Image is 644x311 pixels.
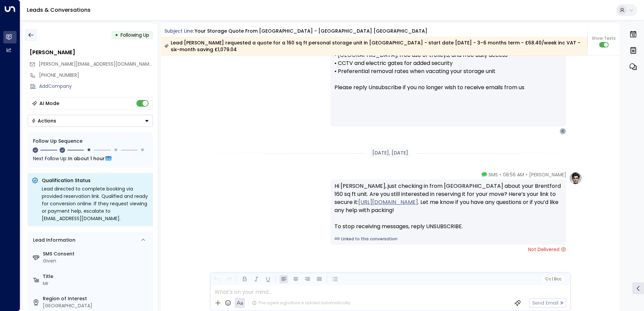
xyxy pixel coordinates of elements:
div: Follow Up Sequence [33,138,148,145]
span: [PERSON_NAME][EMAIL_ADDRESS][DOMAIN_NAME] [39,61,154,67]
div: [PERSON_NAME] [30,48,153,57]
span: SMS [488,171,498,178]
div: Your storage quote from [GEOGRAPHIC_DATA] - [GEOGRAPHIC_DATA] [GEOGRAPHIC_DATA] [195,28,427,35]
span: 08:56 AM [503,171,524,178]
label: SMS Consent [43,250,150,257]
button: Actions [28,115,153,127]
a: Leads & Conversations [27,6,91,14]
span: Subject Line: [164,28,194,34]
div: Hi [PERSON_NAME], just checking in from [GEOGRAPHIC_DATA] about your Brentford 160 sq ft unit. Ar... [334,182,562,231]
div: Next Follow Up: [33,155,148,162]
div: The agent signature is added automatically [252,300,350,306]
button: Cc|Bcc [542,276,564,282]
span: Cc Bcc [545,277,561,281]
span: craig@yahoo.co.uk [39,61,153,68]
a: [URL][DOMAIN_NAME] [358,198,418,206]
span: • [500,171,501,178]
p: Qualification Status [42,177,149,184]
div: Lead directed to complete booking via provided reservation link. Qualified and ready for conversi... [42,185,149,222]
div: Actions [31,118,56,124]
div: AI Mode [39,100,59,107]
div: • [115,29,118,41]
button: Redo [224,275,233,283]
div: Mr [43,280,150,287]
a: Linked to this conversation [334,236,562,242]
label: Title [43,273,150,280]
div: [GEOGRAPHIC_DATA] [43,302,150,309]
span: | [552,277,553,281]
button: Undo [213,275,221,283]
div: Button group with a nested menu [28,115,153,127]
div: Lead [PERSON_NAME] requested a quote for a 160 sq ft personal storage unit in [GEOGRAPHIC_DATA] -... [164,39,584,53]
div: AddCompany [39,83,153,90]
span: Not Delivered [528,246,566,253]
span: Following Up [121,32,149,38]
div: [PHONE_NUMBER] [39,72,153,79]
span: Show Texts [592,35,616,41]
label: Region of Interest [43,295,150,302]
div: Lead Information [31,237,75,244]
span: • [526,171,527,178]
span: In about 1 hour [68,155,105,162]
div: C [559,128,566,135]
img: profile-logo.png [569,171,582,185]
span: [PERSON_NAME] [529,171,566,178]
div: [DATE], [DATE] [369,148,411,158]
div: Given [43,257,150,265]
